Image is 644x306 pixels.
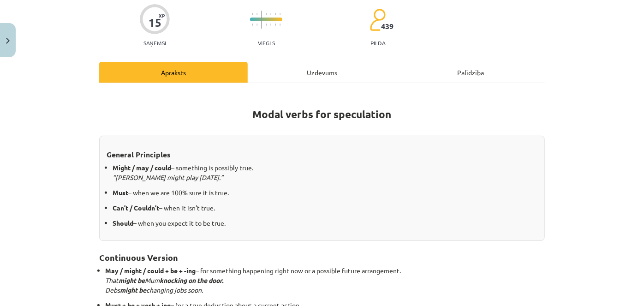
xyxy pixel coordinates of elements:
[370,8,386,31] img: students-c634bb4e5e11cddfef0936a35e636f08e4e9abd3cc4e673bd6f9a4125e45ecb1.svg
[113,188,128,197] strong: Must
[270,13,271,15] img: icon-short-line-57e1e144782c952c97e751825c79c345078a6d821885a25fce030b3d8c18986b.svg
[105,266,196,275] strong: May / might / could + be + -ing
[256,13,257,15] img: icon-short-line-57e1e144782c952c97e751825c79c345078a6d821885a25fce030b3d8c18986b.svg
[280,13,280,15] img: icon-short-line-57e1e144782c952c97e751825c79c345078a6d821885a25fce030b3d8c18986b.svg
[275,13,276,15] img: icon-short-line-57e1e144782c952c97e751825c79c345078a6d821885a25fce030b3d8c18986b.svg
[113,204,159,212] strong: Can’t / Couldn’t
[120,286,146,294] strong: might be
[113,163,171,172] strong: Might / may / could
[275,24,276,26] img: icon-short-line-57e1e144782c952c97e751825c79c345078a6d821885a25fce030b3d8c18986b.svg
[261,11,262,29] img: icon-long-line-d9ea69661e0d244f92f715978eff75569469978d946b2353a9bb055b3ed8787d.svg
[119,276,145,284] strong: might be
[396,62,545,83] div: Palīdzība
[105,266,545,295] p: – for something happening right now or a possible future arrangement.
[160,276,223,284] strong: knocking on the door.
[159,13,165,18] span: XP
[99,62,248,83] div: Apraksts
[370,40,385,46] p: pilda
[256,24,257,26] img: icon-short-line-57e1e144782c952c97e751825c79c345078a6d821885a25fce030b3d8c18986b.svg
[105,276,223,284] em: That Mum
[252,13,253,15] img: icon-short-line-57e1e144782c952c97e751825c79c345078a6d821885a25fce030b3d8c18986b.svg
[252,24,253,26] img: icon-short-line-57e1e144782c952c97e751825c79c345078a6d821885a25fce030b3d8c18986b.svg
[140,40,170,46] p: Saņemsi
[113,218,537,228] p: – when you expect it to be true.
[113,173,223,181] em: “[PERSON_NAME] might play [DATE].”
[253,108,392,121] strong: Modal verbs for speculation
[149,16,161,29] div: 15
[266,24,267,26] img: icon-short-line-57e1e144782c952c97e751825c79c345078a6d821885a25fce030b3d8c18986b.svg
[270,24,271,26] img: icon-short-line-57e1e144782c952c97e751825c79c345078a6d821885a25fce030b3d8c18986b.svg
[113,219,133,227] strong: Should
[266,13,267,15] img: icon-short-line-57e1e144782c952c97e751825c79c345078a6d821885a25fce030b3d8c18986b.svg
[113,163,537,182] p: – something is possibly true.
[113,188,537,198] p: – when we are 100% sure it is true.
[381,22,394,30] span: 439
[6,38,10,44] img: icon-close-lesson-0947bae3869378f0d4975bcd49f059093ad1ed9edebbc8119c70593378902aed.svg
[113,203,537,213] p: – when it isn’t true.
[107,150,171,159] strong: General Principles
[105,286,203,294] em: Debs changing jobs soon.
[280,24,280,26] img: icon-short-line-57e1e144782c952c97e751825c79c345078a6d821885a25fce030b3d8c18986b.svg
[99,252,178,263] strong: Continuous Version
[258,40,275,46] p: Viegls
[248,62,396,83] div: Uzdevums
